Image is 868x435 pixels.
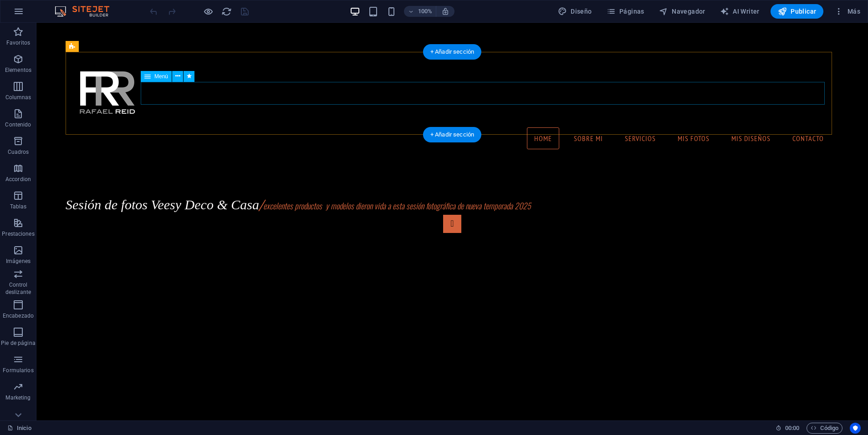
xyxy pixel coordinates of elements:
[834,7,860,16] span: Más
[603,4,648,19] button: Páginas
[441,7,449,15] i: Al redimensionar, ajustar el nivel de zoom automáticamente para ajustarse al dispositivo elegido.
[720,7,760,16] span: AI Writer
[3,312,34,319] p: Encabezado
[558,7,592,16] span: Diseño
[716,4,763,19] button: AI Writer
[423,44,481,60] div: + Añadir sección
[6,39,30,46] p: Favoritos
[5,94,31,101] p: Columnas
[850,423,861,434] button: Usercentrics
[221,6,232,17] button: reload
[423,127,481,142] div: + Añadir sección
[771,4,824,19] button: Publicar
[203,6,214,17] button: Haz clic para salir del modo de previsualización y seguir editando
[7,423,31,434] a: Haz clic para cancelar la selección y doble clic para abrir páginas
[785,423,799,434] span: 00 00
[791,425,793,431] span: :
[1,339,35,347] p: Pie de página
[418,6,432,17] h6: 100%
[154,74,168,79] span: Menú
[659,7,705,16] span: Navegador
[655,4,709,19] button: Navegador
[807,423,842,434] button: Código
[10,203,27,210] p: Tablas
[6,258,31,265] p: Imágenes
[5,66,31,74] p: Elementos
[554,4,596,19] button: Diseño
[2,230,34,238] p: Prestaciones
[5,176,31,183] p: Accordion
[778,7,817,16] span: Publicar
[8,148,29,156] p: Cuadros
[52,6,121,17] img: Editor Logo
[776,423,800,434] h6: Tiempo de la sesión
[404,6,436,17] button: 100%
[5,394,31,401] p: Marketing
[811,423,838,434] span: Código
[607,7,644,16] span: Páginas
[221,6,232,17] i: Volver a cargar página
[5,121,31,128] p: Contenido
[554,4,596,19] div: Diseño (Ctrl+Alt+Y)
[831,4,864,19] button: Más
[3,367,33,374] p: Formularios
